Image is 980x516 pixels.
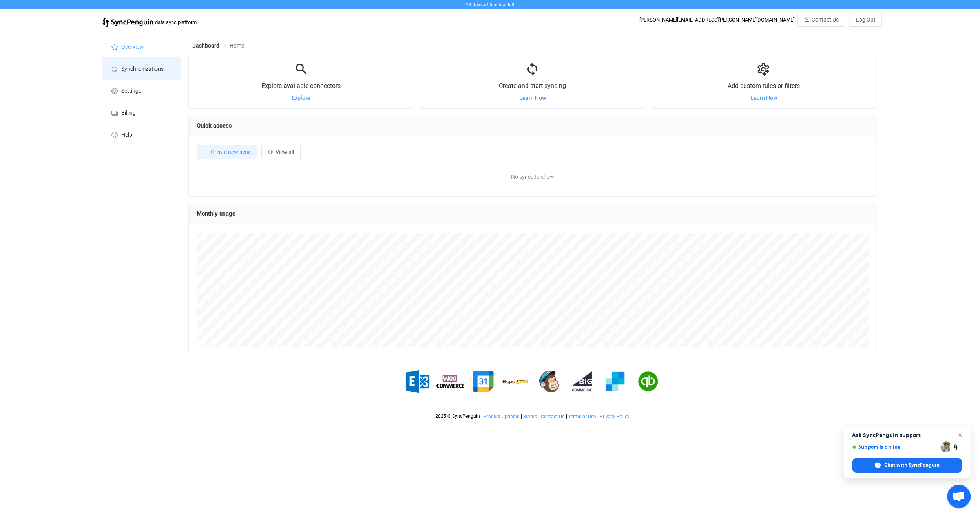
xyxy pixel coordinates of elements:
[365,165,701,188] span: No syncs to show
[436,368,464,395] img: woo-commerce.png
[102,16,197,27] a: |data sync platform
[600,414,630,419] span: Privacy Policy
[568,368,596,395] img: big-commerce.png
[599,414,630,419] a: Privacy Policy
[601,368,629,395] img: sendgrid.png
[121,88,141,94] span: Settings
[852,432,962,438] span: Ask SyncPenguin support
[230,42,244,49] span: Home
[523,414,537,419] span: Status
[481,414,482,419] span: |
[155,19,197,25] span: data sync platform
[192,42,219,49] span: Dashboard
[292,95,310,101] a: Explore
[568,414,596,419] span: Terms of Use
[197,145,257,159] button: Create new sync
[540,414,565,419] a: Contact Us
[568,414,596,419] a: Terms of Use
[535,368,563,395] img: mailchimp.png
[519,95,546,101] a: Learn How
[102,123,181,145] a: Help
[955,430,965,440] span: Close chat
[121,66,164,72] span: Synchronizations
[197,210,235,217] span: Monthly usage
[102,57,181,79] a: Synchronizations
[750,95,777,101] a: Learn How
[153,16,155,27] span: |
[797,13,845,27] button: Contact Us
[121,110,136,116] span: Billing
[102,79,181,101] a: Settings
[102,101,181,123] a: Billing
[469,368,497,395] img: google.png
[852,444,938,450] span: Support is online
[435,414,480,419] span: 2025 © SyncPenguin
[856,16,875,23] span: Log Out
[261,145,301,159] button: View all
[541,414,564,419] span: Contact Us
[849,13,882,27] button: Log Out
[852,458,962,473] div: Chat with SyncPenguin
[484,414,519,419] span: Product Updates
[947,485,971,508] div: Open chat
[499,82,566,90] span: Create and start syncing
[121,132,132,138] span: Help
[197,122,232,129] span: Quick access
[566,414,567,419] span: |
[192,43,244,48] div: Breadcrumb
[211,149,251,155] span: Create new sync
[728,82,800,90] span: Add custom rules or filters
[521,414,522,419] span: |
[884,461,940,468] span: Chat with SyncPenguin
[403,368,431,395] img: exchange.png
[466,2,515,7] span: 14 days of free trial left
[597,414,599,419] span: |
[276,149,294,155] span: View all
[261,82,341,90] span: Explore available connectors
[483,414,520,419] a: Product Updates
[811,16,838,23] span: Contact Us
[102,35,181,57] a: Overview
[538,414,540,419] span: |
[639,17,794,23] div: [PERSON_NAME][EMAIL_ADDRESS][PERSON_NAME][DOMAIN_NAME]
[634,368,662,395] img: quickbooks.png
[121,44,144,50] span: Overview
[523,414,537,419] a: Status
[102,18,153,27] img: syncpenguin.svg
[502,368,530,395] img: espo-crm.png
